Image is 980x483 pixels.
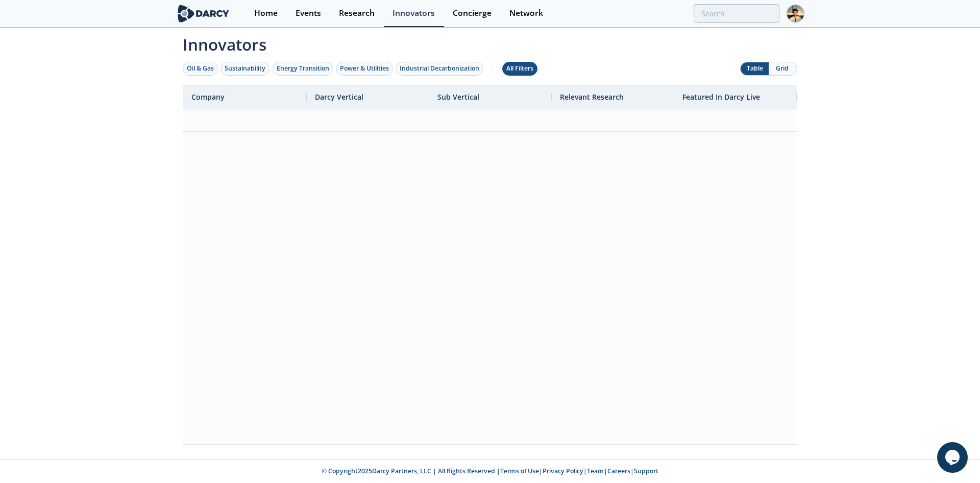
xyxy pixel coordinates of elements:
[336,62,393,76] button: Power & Utilities
[560,92,624,102] span: Relevant Research
[634,467,658,475] a: Support
[543,467,583,475] a: Privacy Policy
[176,5,231,22] img: logo-wide.svg
[183,62,218,76] button: Oil & Gas
[191,92,225,102] span: Company
[225,64,265,73] div: Sustainability
[682,92,760,102] span: Featured In Darcy Live
[393,9,435,17] div: Innovators
[741,62,769,75] button: Table
[502,62,537,76] button: All Filters
[400,64,479,73] div: Industrial Decarbonization
[340,64,389,73] div: Power & Utilities
[506,64,533,73] div: All Filters
[607,467,630,475] a: Careers
[769,62,797,75] button: Grid
[396,62,483,76] button: Industrial Decarbonization
[277,64,329,73] div: Energy Transition
[220,62,269,76] button: Sustainability
[187,64,214,73] div: Oil & Gas
[694,4,779,23] input: Advanced Search
[787,5,804,22] img: Profile
[500,467,539,475] a: Terms of Use
[339,9,375,17] div: Research
[587,467,604,475] a: Team
[254,9,278,17] div: Home
[296,9,321,17] div: Events
[273,62,333,76] button: Energy Transition
[112,467,868,476] p: © Copyright 2025 Darcy Partners, LLC | All Rights Reserved | | | | |
[453,9,492,17] div: Concierge
[315,92,363,102] span: Darcy Vertical
[937,442,970,473] iframe: chat widget
[437,92,479,102] span: Sub Vertical
[509,9,543,17] div: Network
[176,29,804,56] span: Innovators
